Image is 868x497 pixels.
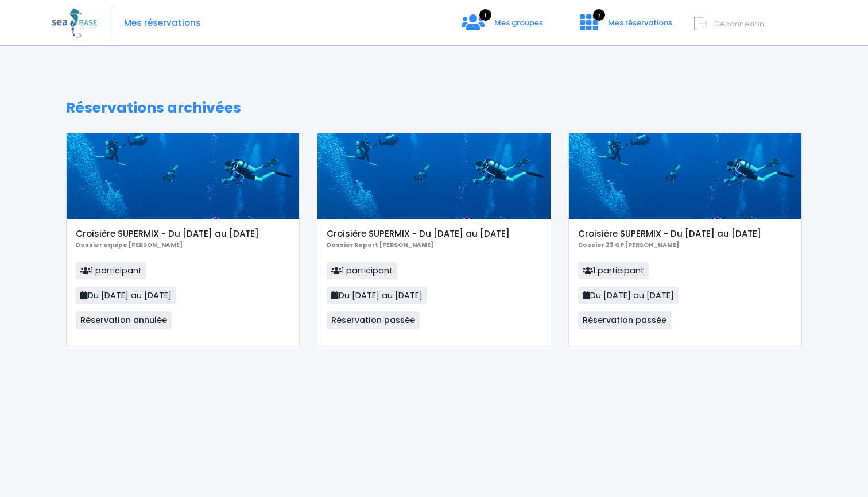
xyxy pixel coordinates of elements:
h5: Croisière SUPERMIX - Du [DATE] au [DATE] [327,229,541,239]
span: 1 [479,9,491,21]
span: Réservation passée [327,311,420,329]
h5: Croisière SUPERMIX - Du [DATE] au [DATE] [578,229,792,239]
h5: Croisière SUPERMIX - Du [DATE] au [DATE] [76,229,290,239]
span: 1 participant [76,262,146,279]
span: Mes groupes [494,17,543,28]
span: 3 [593,9,605,21]
b: Dossier equipe [PERSON_NAME] [76,241,183,249]
span: 1 participant [578,262,649,279]
span: Du [DATE] au [DATE] [76,287,176,304]
a: 1 Mes groupes [452,21,552,32]
b: Dossier Report [PERSON_NAME] [327,241,433,249]
span: Déconnexion [714,18,764,29]
a: 3 Mes réservations [571,21,679,32]
span: Du [DATE] au [DATE] [578,287,679,304]
span: Réservation annulée [76,311,172,329]
h1: Réservations archivées [66,99,803,117]
span: Réservation passée [578,311,671,329]
span: Du [DATE] au [DATE] [327,287,427,304]
span: Mes réservations [608,17,672,28]
b: Dossier 23 GP [PERSON_NAME] [578,241,679,249]
span: 1 participant [327,262,397,279]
